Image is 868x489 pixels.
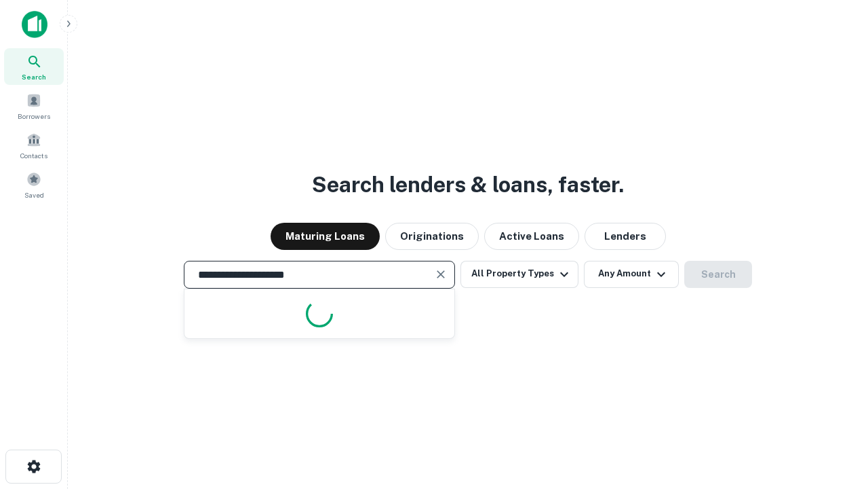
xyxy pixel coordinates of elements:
[4,166,64,203] a: Saved
[800,380,868,446] iframe: Chat Widget
[4,127,64,164] a: Contacts
[20,150,47,161] span: Contacts
[24,189,44,200] span: Saved
[4,48,64,85] a: Search
[4,88,64,124] a: Borrowers
[312,168,624,201] h3: Search lenders & loans, faster.
[484,223,579,250] button: Active Loans
[18,111,50,122] span: Borrowers
[460,261,578,288] button: All Property Types
[271,223,380,250] button: Maturing Loans
[385,223,479,250] button: Originations
[585,223,666,250] button: Lenders
[431,265,450,284] button: Clear
[584,261,679,288] button: Any Amount
[22,11,47,38] img: capitalize-icon.png
[22,71,46,82] span: Search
